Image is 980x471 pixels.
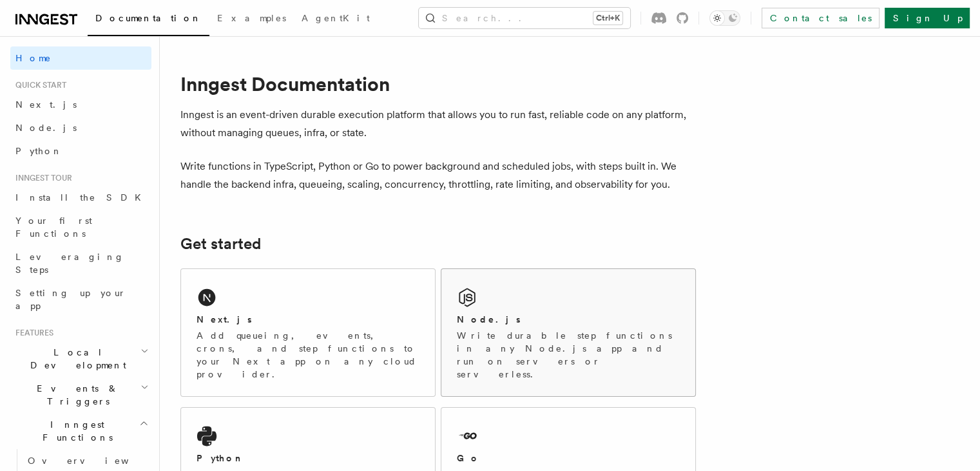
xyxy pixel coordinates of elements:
button: Search...Ctrl+K [419,8,630,28]
span: Overview [28,456,160,466]
a: Next.jsAdd queueing, events, crons, and step functions to your Next app on any cloud provider. [180,268,436,397]
a: Setting up your app [10,281,151,317]
span: Python [15,146,62,156]
button: Events & Triggers [10,377,151,413]
span: Install the SDK [15,192,149,203]
button: Toggle dark mode [709,10,740,26]
a: Python [10,139,151,163]
p: Write functions in TypeScript, Python or Go to power background and scheduled jobs, with steps bu... [180,157,696,194]
span: Your first Functions [15,215,92,239]
span: Node.js [15,123,77,133]
h2: Python [197,452,244,465]
span: Events & Triggers [10,382,140,408]
span: AgentKit [302,13,370,23]
span: Examples [217,13,286,23]
a: Node.jsWrite durable step functions in any Node.js app and run on servers or serverless. [441,268,696,397]
span: Home [15,52,52,65]
p: Write durable step functions in any Node.js app and run on servers or serverless. [457,329,680,381]
p: Inngest is an event-driven durable execution platform that allows you to run fast, reliable code ... [180,106,696,142]
a: Sign Up [885,8,970,28]
a: Leveraging Steps [10,245,151,281]
a: Examples [209,4,294,35]
span: Features [10,328,53,338]
a: Node.js [10,116,151,139]
a: Next.js [10,93,151,116]
span: Setting up your app [15,288,126,311]
span: Inngest tour [10,173,72,183]
h2: Go [457,452,480,465]
h2: Node.js [457,313,521,326]
a: Get started [180,235,261,253]
span: Quick start [10,80,66,90]
h2: Next.js [197,313,252,326]
a: Contact sales [762,8,879,28]
button: Local Development [10,341,151,377]
h1: Inngest Documentation [180,72,696,95]
span: Next.js [15,99,77,110]
a: Home [10,46,151,70]
span: Documentation [95,13,202,23]
kbd: Ctrl+K [593,12,622,25]
span: Inngest Functions [10,418,139,444]
a: Your first Functions [10,209,151,245]
p: Add queueing, events, crons, and step functions to your Next app on any cloud provider. [197,329,419,381]
span: Local Development [10,346,140,372]
a: Documentation [88,4,209,36]
a: Install the SDK [10,186,151,209]
a: AgentKit [294,4,378,35]
button: Inngest Functions [10,413,151,449]
span: Leveraging Steps [15,252,124,275]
